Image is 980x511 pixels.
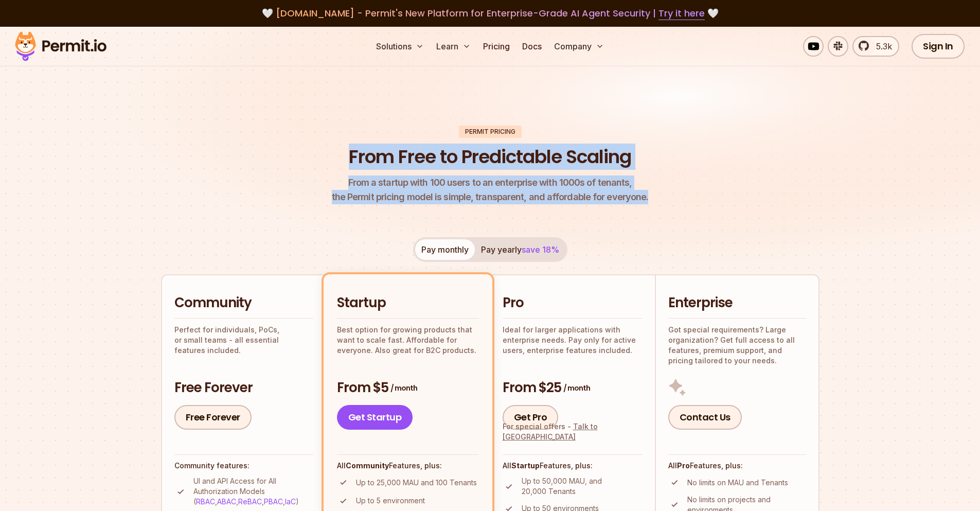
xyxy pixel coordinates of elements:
[10,29,111,64] img: Permit logo
[852,36,899,57] a: 5.3k
[522,476,643,497] p: Up to 50,000 MAU, and 20,000 Tenants
[337,325,479,356] p: Best option for growing products that want to scale fast. Affordable for everyone. Also great for...
[337,405,413,430] a: Get Startup
[668,405,742,430] a: Contact Us
[511,461,540,470] strong: Startup
[518,36,546,57] a: Docs
[668,325,806,366] p: Got special requirements? Large organization? Get full access to all features, premium support, a...
[372,36,428,57] button: Solutions
[174,461,313,471] h4: Community features:
[668,461,806,471] h4: All Features, plus:
[174,294,313,312] h2: Community
[668,294,806,312] h2: Enterprise
[390,383,417,393] span: / month
[238,497,262,506] a: ReBAC
[217,497,236,506] a: ABAC
[264,497,283,506] a: PBAC
[522,244,559,255] span: save 18%
[332,175,649,204] p: the Permit pricing model is simple, transparent, and affordable for everyone.
[550,36,608,57] button: Company
[196,497,215,506] a: RBAC
[658,7,705,20] a: Try it here
[174,379,313,397] h3: Free Forever
[563,383,590,393] span: / month
[174,405,252,430] a: Free Forever
[193,476,313,507] p: UI and API Access for All Authorization Models ( , , , , )
[276,7,705,20] span: [DOMAIN_NAME] - Permit's New Platform for Enterprise-Grade AI Agent Security |
[503,405,559,430] a: Get Pro
[337,379,479,397] h3: From $5
[337,461,479,471] h4: All Features, plus:
[285,497,296,506] a: IaC
[687,478,788,488] p: No limits on MAU and Tenants
[475,239,565,260] button: Pay yearlysave 18%
[503,379,643,397] h3: From $25
[432,36,475,57] button: Learn
[503,294,643,312] h2: Pro
[870,40,892,52] span: 5.3k
[677,461,690,470] strong: Pro
[25,6,955,21] div: 🤍 🤍
[337,294,479,312] h2: Startup
[356,496,425,506] p: Up to 5 environment
[503,325,643,356] p: Ideal for larger applications with enterprise needs. Pay only for active users, enterprise featur...
[174,325,313,356] p: Perfect for individuals, PoCs, or small teams - all essential features included.
[332,175,649,190] span: From a startup with 100 users to an enterprise with 1000s of tenants,
[356,478,477,488] p: Up to 25,000 MAU and 100 Tenants
[479,36,514,57] a: Pricing
[346,461,389,470] strong: Community
[503,421,643,442] div: For special offers -
[912,34,965,59] a: Sign In
[349,144,631,170] h1: From Free to Predictable Scaling
[459,126,522,138] div: Permit Pricing
[503,461,643,471] h4: All Features, plus:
